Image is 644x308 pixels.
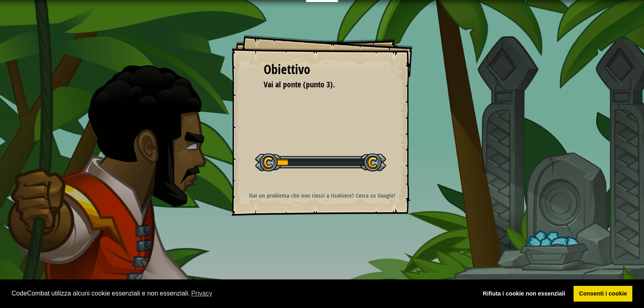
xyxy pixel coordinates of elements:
[574,286,632,302] a: allow cookies
[190,287,214,300] a: learn more about cookies
[477,286,571,302] a: deny cookies
[254,79,378,91] li: Vai al ponte (punto 3).
[12,287,471,300] span: CodeCombat utilizza alcuni cookie essenziali e non essenziali.
[249,191,395,200] strong: Hai un problema che non riesci a risolvere? Cerca su Google!
[264,60,380,79] div: Obiettivo
[264,79,335,90] span: Vai al ponte (punto 3).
